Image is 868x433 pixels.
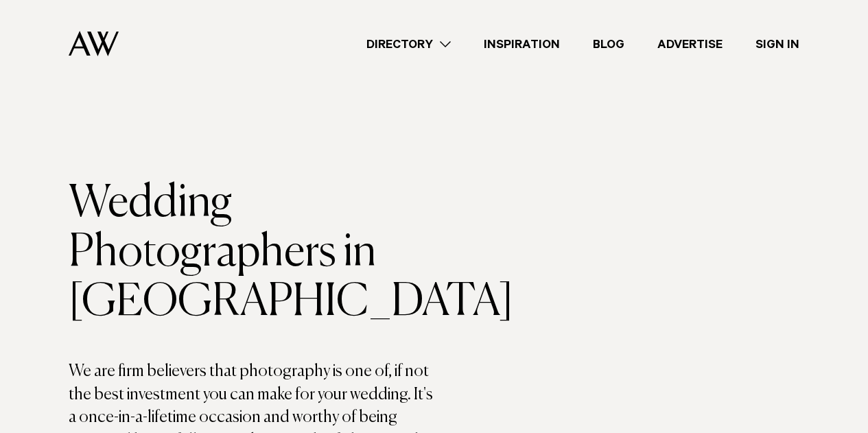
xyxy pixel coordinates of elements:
a: Directory [350,35,467,54]
a: Sign In [739,35,816,54]
img: Auckland Weddings Logo [69,31,119,56]
a: Advertise [641,35,739,54]
a: Blog [576,35,641,54]
h1: Wedding Photographers in [GEOGRAPHIC_DATA] [69,179,434,327]
a: Inspiration [467,35,576,54]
